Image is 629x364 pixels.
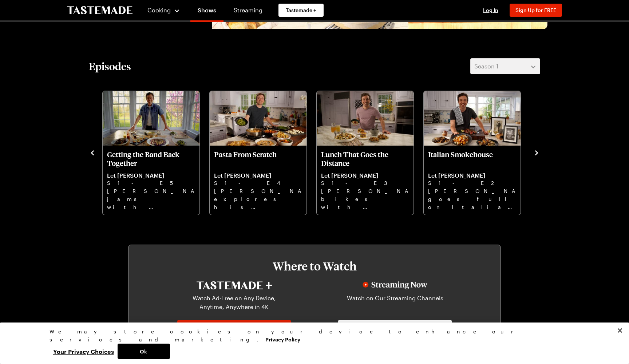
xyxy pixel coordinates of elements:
h2: Episodes [89,60,131,73]
p: [PERSON_NAME] bikes with Date Balls, forages ramps for pasta, and serves Juicy [PERSON_NAME] burg... [321,187,409,210]
p: Italian Smokehouse [428,150,516,167]
div: 5 / 6 [423,89,530,215]
p: [PERSON_NAME] goes full on Italian steakhouse with Treviso salad, ice cold martinis, and Bistecca... [428,187,516,210]
button: Sign Up for FREE [510,4,562,17]
button: navigate to previous item [89,148,96,157]
p: Lunch That Goes the Distance [321,150,409,167]
a: To Tastemade Home Page [67,6,132,15]
p: S1 - E2 [428,179,516,187]
p: Getting the Band Back Together [107,150,195,167]
p: Let [PERSON_NAME] [321,172,409,179]
div: We may store cookies on your device to enhance our services and marketing. [50,328,574,344]
span: Season 1 [474,62,498,71]
button: Ok [118,344,170,359]
p: [PERSON_NAME] explores his pasta roots with [PERSON_NAME], ragout Pappardelle, anchovy Gnocchi, a... [214,187,302,210]
p: Pasta From Scratch [214,150,302,167]
button: Cooking [147,1,180,19]
div: Getting the Band Back Together [103,91,199,215]
div: Lunch That Goes the Distance [317,91,414,215]
p: [PERSON_NAME] jams with his band and makes [PERSON_NAME], Tare Eggs, Chicken Meatballs, and a cri... [107,187,195,210]
div: Italian Smokehouse [424,91,521,215]
div: Pasta From Scratch [210,91,306,215]
p: Let [PERSON_NAME] [214,172,302,179]
img: Tastemade+ [197,281,272,289]
a: Go to Tastemade+ [177,320,291,336]
div: 2 / 6 [102,89,209,215]
div: 4 / 6 [316,89,423,215]
h3: Where to Watch [150,260,479,273]
span: Log In [483,7,498,13]
span: Cooking [147,7,171,13]
button: Your Privacy Choices [50,344,118,359]
button: Season 1 [470,58,540,74]
span: Sign Up for FREE [515,7,556,13]
a: Go to Streaming [338,320,452,336]
img: Lunch That Goes the Distance [317,91,414,146]
p: Let [PERSON_NAME] [107,172,195,179]
img: Pasta From Scratch [210,91,306,146]
div: Privacy [50,328,574,359]
p: S1 - E3 [321,179,409,187]
p: Watch Ad-Free on Any Device, Anytime, Anywhere in 4K [182,294,286,311]
p: S1 - E4 [214,179,302,187]
img: Italian Smokehouse [424,91,521,146]
a: Getting the Band Back Together [107,150,195,210]
a: Tastemade + [278,4,324,17]
button: Close [612,323,628,339]
button: Log In [476,7,505,14]
a: Pasta From Scratch [214,150,302,210]
p: S1 - E5 [107,179,195,187]
a: Shows [190,1,223,22]
div: 3 / 6 [209,89,316,215]
span: Tastemade + [286,7,316,14]
img: Getting the Band Back Together [103,91,199,146]
a: Lunch That Goes the Distance [321,150,409,210]
img: Streaming [363,281,427,289]
a: Italian Smokehouse [428,150,516,210]
a: More information about your privacy, opens in a new tab [265,336,300,343]
p: Let [PERSON_NAME] [428,172,516,179]
p: Watch on Our Streaming Channels [343,294,447,311]
button: navigate to next item [533,148,540,157]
